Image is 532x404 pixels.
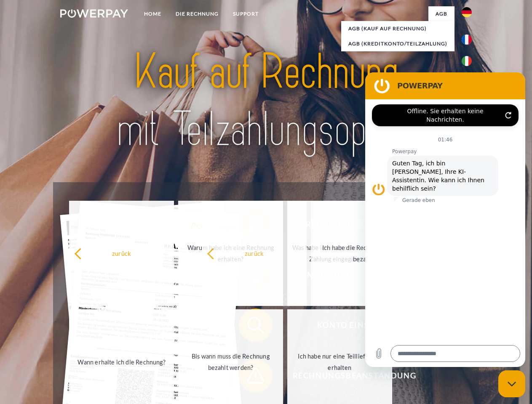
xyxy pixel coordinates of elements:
a: AGB (Kauf auf Rechnung) [341,21,454,36]
iframe: Schaltfläche zum Öffnen des Messaging-Fensters; Konversation läuft [498,370,525,397]
iframe: Messaging-Fenster [365,72,525,367]
img: it [462,56,472,66]
a: DIE RECHNUNG [168,6,226,21]
a: agb [428,6,454,21]
img: title-powerpay_de.svg [80,40,452,161]
a: SUPPORT [226,6,266,21]
div: Wann erhalte ich die Rechnung? [74,356,169,367]
img: de [462,7,472,17]
a: AGB (Kreditkonto/Teilzahlung) [341,36,454,51]
a: Home [137,6,168,21]
div: zurück [74,247,169,259]
div: Warum habe ich eine Rechnung erhalten? [183,242,278,265]
div: Ich habe die Rechnung bereits bezahlt [316,242,411,265]
img: logo-powerpay-white.svg [60,9,128,18]
img: fr [462,35,472,45]
div: Bis wann muss die Rechnung bezahlt werden? [183,351,278,373]
div: zurück [207,247,302,259]
div: Ich habe nur eine Teillieferung erhalten [292,351,387,373]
